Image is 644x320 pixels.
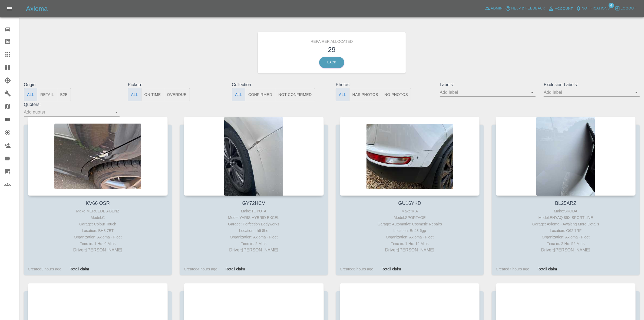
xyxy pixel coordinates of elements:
div: Location: G62 7RF [497,227,634,234]
div: Model: ENYAQ 85X SPORTLINE [497,214,634,221]
div: Make: SKODA [497,208,634,214]
button: Logout [613,4,638,13]
div: Retail claim [377,266,405,272]
input: Add label [440,88,527,96]
span: Admin [491,5,503,12]
p: Driver: [PERSON_NAME] [341,247,478,253]
div: Time in: 1 Hrs 6 Mins [29,240,166,247]
p: Exclusion Labels: [544,82,639,88]
button: B2B [57,88,71,101]
p: Labels: [440,82,536,88]
p: Photos: [336,82,431,88]
div: Retail claim [533,266,561,272]
button: Notifications [574,4,611,13]
button: Open [529,89,536,96]
span: Notifications [582,5,610,12]
div: Organization: Axioma - Fleet [29,234,166,240]
p: Driver: [PERSON_NAME] [29,247,166,253]
button: Confirmed [245,88,275,101]
button: Has Photos [349,88,382,101]
input: Add quoter [24,108,111,116]
button: Help & Feedback [504,4,546,13]
div: Location: rh6 8he [185,227,322,234]
div: Time in: 2 Mins [185,240,322,247]
div: Organization: Axioma - Fleet [497,234,634,240]
button: No Photos [381,88,411,101]
div: Time in: 1 Hrs 16 Mins [341,240,478,247]
div: Garage: Perfection Bodyworks [185,221,322,227]
a: GU16YKD [398,201,421,206]
div: Garage: Axioma - Awaiting More Details [497,221,634,227]
span: Account [555,6,573,12]
div: Created 6 hours ago [340,266,374,272]
p: Pickup: [128,82,223,88]
div: Created 3 hours ago [28,266,61,272]
div: Created 4 hours ago [184,266,217,272]
button: All [24,88,37,101]
div: Garage: Colour Touch [29,221,166,227]
h3: 29 [262,44,402,55]
div: Location: Bn43 6gp [341,227,478,234]
div: Make: MERCEDES-BENZ [29,208,166,214]
a: Back [319,57,344,68]
div: Location: BH3 7BT [29,227,166,234]
button: Not Confirmed [275,88,315,101]
p: Quoters: [24,101,120,108]
div: Model: C [29,214,166,221]
button: All [336,88,349,101]
div: Make: TOYOTA [185,208,322,214]
button: Open drawer [3,2,16,15]
h6: Repairer Allocated [262,36,402,44]
button: All [232,88,245,101]
p: Origin: [24,82,120,88]
div: Created 7 hours ago [496,266,529,272]
p: Collection: [232,82,328,88]
button: Overdue [164,88,190,101]
div: Retail claim [222,266,249,272]
input: Add label [544,88,631,96]
button: On Time [141,88,164,101]
div: Make: KIA [341,208,478,214]
div: Model: YARIS HYBRID EXCEL [185,214,322,221]
a: BL25ARZ [555,201,576,206]
button: Open [633,89,640,96]
span: 4 [609,3,614,8]
h5: Axioma [26,4,48,13]
a: KV66 OSR [86,201,110,206]
div: Organization: Axioma - Fleet [341,234,478,240]
div: Organization: Axioma - Fleet [185,234,322,240]
div: Model: SPORTAGE [341,214,478,221]
button: Retail [37,88,57,101]
a: Admin [484,4,504,13]
div: Garage: Automotive Cosmetic Repairs [341,221,478,227]
p: Driver: [PERSON_NAME] [185,247,322,253]
span: Help & Feedback [511,5,545,12]
a: GY72HCV [242,201,265,206]
a: Account [547,4,574,13]
div: Time in: 2 Hrs 52 Mins [497,240,634,247]
p: Driver: [PERSON_NAME] [497,247,634,253]
button: Open [113,108,120,116]
span: Logout [621,5,636,12]
div: Retail claim [65,266,93,272]
button: All [128,88,141,101]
